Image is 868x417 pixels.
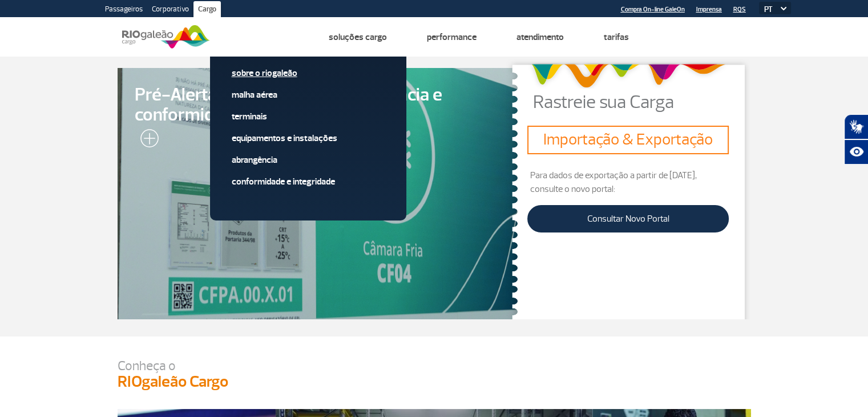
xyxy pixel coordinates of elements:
a: Imprensa [696,6,722,13]
a: Corporativo [147,1,193,19]
h3: RIOgaleão Cargo [118,372,751,392]
a: RQS [733,6,746,13]
a: Conformidade e Integridade [232,175,385,188]
a: Performance [427,31,477,43]
a: Riogaleão Cargo [230,31,289,43]
a: Sobre o RIOgaleão [232,67,385,79]
div: Plugin de acessibilidade da Hand Talk. [844,114,868,165]
a: Tarifas [604,31,629,43]
a: Compra On-line GaleOn [621,6,685,13]
a: Abrangência [232,154,385,166]
a: Passageiros [100,1,147,19]
h3: Importação & Exportação [532,130,724,150]
p: Para dados de exportação a partir de [DATE], consulte o novo portal: [527,169,729,196]
span: Pré-Alerta RIOgaleão Cargo: Eficiência e conformidade [135,85,501,125]
a: Pré-Alerta RIOgaleão Cargo: Eficiência e conformidade [118,68,518,319]
a: Cargo [193,1,221,19]
p: Rastreie sua Carga [533,93,751,111]
a: Consultar Novo Portal [527,205,729,232]
button: Abrir tradutor de língua de sinais. [844,114,868,139]
a: Atendimento [516,31,564,43]
img: grafismo [527,58,729,93]
a: Equipamentos e Instalações [232,132,385,145]
button: Abrir recursos assistivos. [844,139,868,165]
a: Soluções Cargo [329,31,387,43]
p: Conheça o [118,359,751,372]
img: leia-mais [135,129,159,152]
a: Malha Aérea [232,89,385,101]
a: Terminais [232,110,385,123]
